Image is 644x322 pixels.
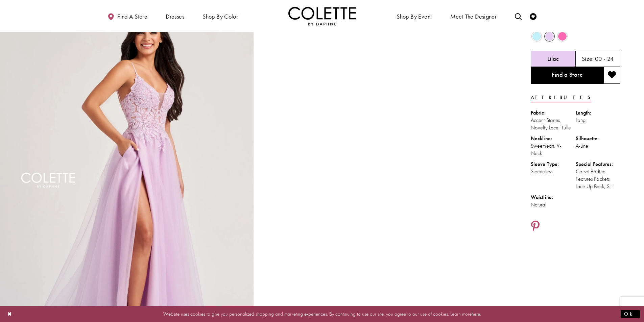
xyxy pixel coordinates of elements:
[513,7,523,25] a: Toggle search
[531,168,576,175] div: Sleeveless
[576,109,621,117] div: Length:
[202,13,238,20] span: Shop by color
[547,55,559,62] h5: Chosen color
[576,160,621,168] div: Special Features:
[531,220,540,233] a: Share using Pinterest - Opens in new tab
[595,55,614,62] h5: 00 - 24
[201,7,240,25] span: Shop by color
[166,13,184,20] span: Dresses
[4,308,16,320] button: Close Dialog
[603,67,620,84] button: Add to wishlist
[621,310,640,318] button: Submit Dialog
[106,7,149,25] a: Find a store
[576,117,621,124] div: Long
[531,201,576,208] div: Natural
[450,13,497,20] span: Meet the designer
[576,135,621,142] div: Silhouette:
[531,30,620,43] div: Product color controls state depends on size chosen
[288,7,356,25] img: Colette by Daphne
[531,142,576,157] div: Sweetheart, V-Neck
[472,311,480,317] a: here
[531,194,576,201] div: Waistline:
[556,30,568,42] div: Pink
[531,135,576,142] div: Neckline:
[576,142,621,150] div: A-Line
[531,109,576,117] div: Fabric:
[528,7,538,25] a: Check Wishlist
[531,30,543,42] div: Light Blue
[531,93,591,102] a: Attributes
[395,7,433,25] span: Shop By Event
[117,13,147,20] span: Find a store
[288,7,356,25] a: Visit Home Page
[582,55,594,63] span: Size:
[531,117,576,131] div: Accent Stones, Novelty Lace, Tulle
[49,309,595,319] p: Website uses cookies to give you personalized shopping and marketing experiences. By continuing t...
[531,67,603,84] a: Find a Store
[544,30,555,42] div: Lilac
[397,13,432,20] span: Shop By Event
[164,7,186,25] span: Dresses
[531,160,576,168] div: Sleeve Type:
[576,168,621,190] div: Corset Bodice, Features Pockets, Lace Up Back, Slit
[449,7,499,25] a: Meet the designer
